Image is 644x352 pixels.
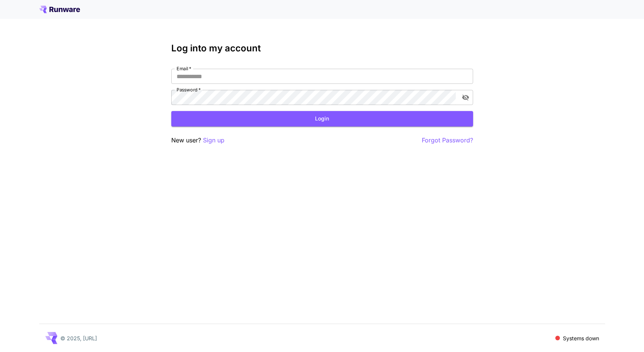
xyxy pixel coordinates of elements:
[563,334,599,342] p: Systems down
[171,111,473,127] button: Login
[60,334,97,342] p: © 2025, [URL]
[171,43,473,54] h3: Log into my account
[177,65,191,72] label: Email
[422,136,473,145] button: Forgot Password?
[203,136,224,145] button: Sign up
[459,91,472,104] button: toggle password visibility
[171,136,224,145] p: New user?
[177,86,201,93] label: Password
